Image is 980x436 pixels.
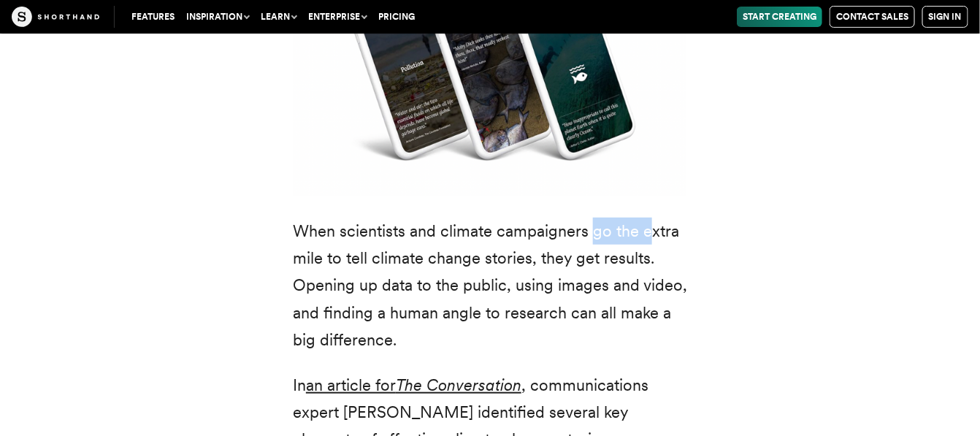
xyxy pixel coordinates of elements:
[180,7,255,27] button: Inspiration
[372,7,421,27] a: Pricing
[12,7,99,27] img: The Craft
[302,7,372,27] button: Enterprise
[255,7,302,27] button: Learn
[737,7,822,27] a: Start Creating
[293,218,687,354] p: When scientists and climate campaigners go the extra mile to tell climate change stories, they ge...
[396,375,521,394] em: The Conversation
[306,375,521,394] a: an article forThe Conversation
[922,6,968,28] a: Sign in
[830,6,915,28] a: Contact Sales
[126,7,180,27] a: Features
